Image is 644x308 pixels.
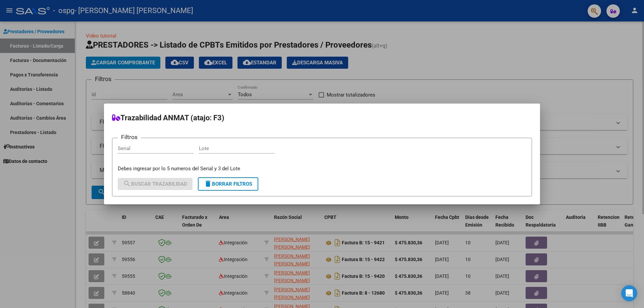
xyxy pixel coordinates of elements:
mat-icon: search [123,180,131,188]
button: Buscar Trazabilidad [118,178,193,190]
p: Debes ingresar por lo 5 numeros del Serial y 3 del Lote [118,165,526,173]
h2: Trazabilidad ANMAT (atajo: F3) [112,112,532,124]
span: Borrar Filtros [204,181,252,187]
h3: Filtros [118,133,141,141]
mat-icon: delete [204,180,212,188]
button: Borrar Filtros [198,177,258,191]
div: Open Intercom Messenger [621,285,637,301]
span: Buscar Trazabilidad [123,181,187,187]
